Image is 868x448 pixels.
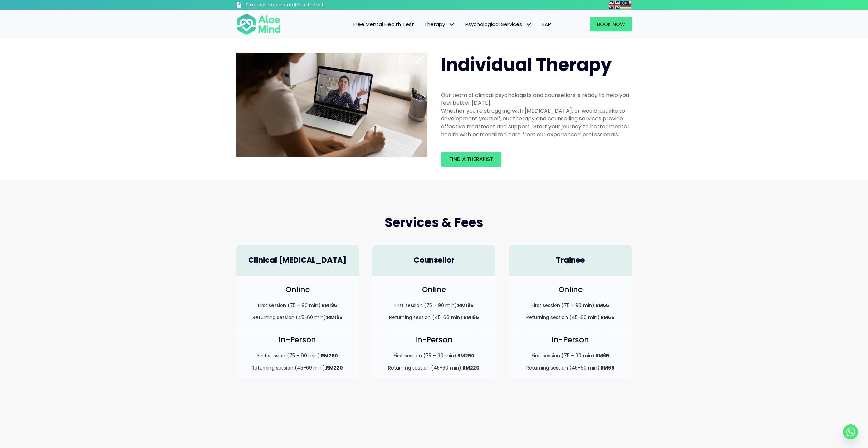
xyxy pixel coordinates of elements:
[322,302,337,309] strong: RM195
[243,302,352,309] p: First session (75 – 90 min):
[460,17,537,31] a: Psychological ServicesPsychological Services: submenu
[537,17,556,31] a: EAP
[379,302,488,309] p: First session (75 – 90 min):
[441,52,612,77] span: Individual Therapy
[516,364,625,371] p: Returning session (45-60 min):
[449,156,493,163] span: Find a therapist
[243,314,352,321] p: Returning session (45-60 min):
[243,364,352,371] p: Returning session (45-60 min):
[441,152,501,167] a: Find a therapist
[327,314,342,321] strong: RM165
[243,352,352,359] p: First session (75 – 90 min):
[379,335,488,345] h4: In-Person
[379,364,488,371] p: Returning session (45-60 min):
[843,424,858,439] a: Whatsapp
[516,285,625,295] h4: Online
[601,364,614,371] strong: RM65
[326,364,343,371] strong: RM220
[516,335,625,345] h4: In-Person
[236,2,360,10] a: Take our free mental health test
[441,91,632,107] div: Our team of clinical psychologists and counsellors is ready to help you feel better [DATE].
[243,285,352,295] h4: Online
[465,20,532,28] span: Psychological Services
[419,17,460,31] a: TherapyTherapy: submenu
[243,335,352,345] h4: In-Person
[353,20,414,28] span: Free Mental Health Test
[236,53,427,157] img: Aloe Mind Malaysia | Mental Healthcare Services in Malaysia and Singapore
[290,17,556,31] nav: Menu
[245,2,360,9] h3: Take our free mental health test
[379,352,488,359] p: First session (75 – 90 min):
[595,352,609,359] strong: RM65
[597,20,625,28] span: Book Now
[462,364,480,371] strong: RM220
[348,17,419,31] a: Free Mental Health Test
[516,314,625,321] p: Returning session (45-60 min):
[379,285,488,295] h4: Online
[609,1,620,9] a: English
[458,302,473,309] strong: RM195
[385,214,483,231] span: Services & Fees
[321,352,338,359] strong: RM250
[379,314,488,321] p: Returning session (45-60 min):
[601,314,614,321] strong: RM55
[243,255,352,266] h4: Clinical [MEDICAL_DATA]
[590,17,632,31] a: Book Now
[609,1,620,9] img: en
[447,19,457,29] span: Therapy: submenu
[424,20,455,28] span: Therapy
[441,107,632,139] div: Whether you're struggling with [MEDICAL_DATA], or would just like to development yourself, our th...
[524,19,534,29] span: Psychological Services: submenu
[620,1,631,9] img: ms
[379,255,488,266] h4: Counsellor
[516,255,625,266] h4: Trainee
[542,20,551,28] span: EAP
[595,302,609,309] strong: RM55
[516,352,625,359] p: First session (75 – 90 min):
[464,314,479,321] strong: RM165
[236,13,281,35] img: Aloe mind Logo
[516,302,625,309] p: First session (75 – 90 min):
[620,1,632,9] a: Malay
[457,352,474,359] strong: RM250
